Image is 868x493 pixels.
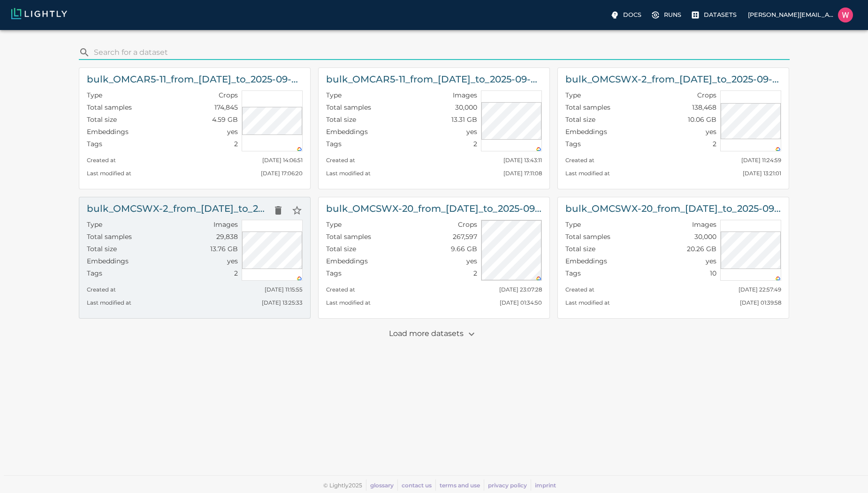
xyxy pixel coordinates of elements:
p: Embeddings [326,127,368,136]
p: yes [466,256,477,266]
a: bulk_OMCSWX-20_from_[DATE]_to_2025-09-10_2025-09-15_05-41-59TypeImagesTotal samples30,000Total si... [557,197,789,319]
p: Type [87,90,102,100]
p: 174,845 [214,103,238,112]
p: Type [326,220,342,229]
p: Embeddings [87,127,129,136]
p: 138,468 [692,103,716,112]
p: Images [213,220,238,229]
p: Total samples [87,103,132,112]
p: Crops [697,90,716,100]
a: contact us [402,482,432,489]
img: William Maio [838,7,853,22]
p: Total size [87,115,117,124]
label: [PERSON_NAME][EMAIL_ADDRESS][PERSON_NAME]William Maio [744,5,857,25]
small: Created at [87,157,116,164]
p: Total size [87,244,117,254]
p: Crops [458,220,477,229]
small: Created at [326,286,355,293]
label: Docs [608,7,645,22]
p: Load more datasets [389,326,480,342]
p: Total size [326,115,356,124]
p: Tags [326,269,342,278]
small: [DATE] 17:11:08 [503,170,542,177]
h6: bulk_OMCSWX-20_from_2025-09-08_to_2025-09-10_2025-09-15_05-41-59-crops-bounding_box [326,201,542,216]
a: bulk_OMCAR5-11_from_[DATE]_to_2025-09-24_2025-09-28_20-04-40-crops-bounding_boxTypeCropsTotal sam... [79,67,311,189]
p: 267,597 [453,232,477,241]
label: Runs [649,7,685,22]
p: Type [565,90,581,100]
span: © Lightly 2025 [323,482,362,489]
small: [DATE] 11:15:55 [265,286,303,293]
small: Last modified at [565,170,610,177]
p: Embeddings [326,256,368,266]
p: yes [706,256,716,266]
small: [DATE] 14:06:51 [262,157,303,164]
p: Total samples [326,232,371,241]
p: yes [706,127,716,136]
a: imprint [535,482,556,489]
p: Docs [623,10,641,19]
input: search [94,45,786,60]
small: [DATE] 01:39:58 [740,299,781,306]
h6: bulk_OMCSWX-2_from_2025-09-23_to_2025-09-24_2025-09-28_18-04-58 [87,201,269,216]
p: 2 [473,269,477,278]
small: [DATE] 22:57:49 [739,286,781,293]
p: Total samples [326,103,371,112]
small: Last modified at [326,170,371,177]
a: bulk_OMCAR5-11_from_[DATE]_to_2025-09-24_2025-09-28_20-04-40TypeImagesTotal samples30,000Total si... [318,67,550,189]
p: Datasets [704,10,737,19]
p: Tags [87,139,102,149]
p: 20.26 GB [687,244,716,254]
small: Last modified at [326,299,371,306]
p: Crops [219,90,238,100]
p: 9.66 GB [451,244,477,254]
button: Delete dataset [269,201,288,220]
small: [DATE] 23:07:28 [499,286,542,293]
p: Total samples [565,103,610,112]
p: Embeddings [565,127,607,136]
p: Total samples [87,232,132,241]
p: Type [87,220,102,229]
p: Embeddings [565,256,607,266]
p: Images [453,90,477,100]
button: Star dataset [288,201,306,220]
small: [DATE] 11:24:59 [741,157,781,164]
a: bulk_OMCSWX-20_from_[DATE]_to_2025-09-10_2025-09-15_05-41-59-crops-bounding_boxTypeCropsTotal sam... [318,197,550,319]
label: Datasets [689,7,740,22]
h6: bulk_OMCSWX-20_from_2025-09-08_to_2025-09-10_2025-09-15_05-41-59 [565,201,781,216]
p: yes [227,256,238,266]
small: [DATE] 01:34:50 [500,299,542,306]
p: Tags [87,269,102,278]
p: Embeddings [87,256,129,266]
p: Tags [565,139,581,149]
small: Created at [326,157,355,164]
small: Created at [565,157,594,164]
p: 10 [710,269,716,278]
p: Total size [565,115,595,124]
h6: bulk_OMCAR5-11_from_2025-09-22_to_2025-09-24_2025-09-28_20-04-40-crops-bounding_box [87,72,303,87]
small: Last modified at [87,299,131,306]
small: Last modified at [87,170,131,177]
p: 13.31 GB [451,115,477,124]
p: Total size [326,244,356,254]
p: Tags [326,139,342,149]
p: Tags [565,269,581,278]
small: Created at [565,286,594,293]
p: Total size [565,244,595,254]
small: [DATE] 13:25:33 [262,299,303,306]
a: bulk_OMCSWX-2_from_[DATE]_to_2025-09-24_2025-09-28_18-04-58-crops-bounding_boxTypeCropsTotal samp... [557,67,789,189]
p: Type [565,220,581,229]
p: 13.76 GB [210,244,238,254]
p: 2 [234,269,238,278]
p: 10.06 GB [688,115,716,124]
p: yes [227,127,238,136]
p: Type [326,90,342,100]
a: glossary [370,482,394,489]
small: [DATE] 17:06:20 [261,170,303,177]
small: [DATE] 13:43:11 [503,157,542,164]
h6: bulk_OMCAR5-11_from_2025-09-22_to_2025-09-24_2025-09-28_20-04-40 [326,72,542,87]
p: yes [466,127,477,136]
